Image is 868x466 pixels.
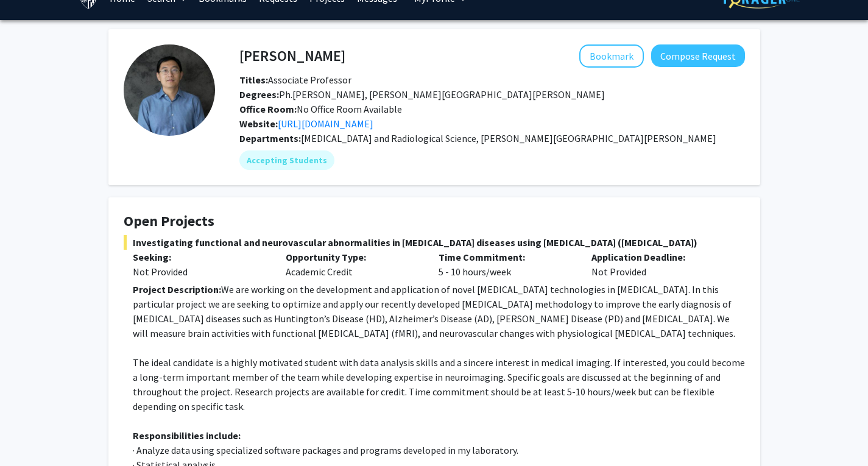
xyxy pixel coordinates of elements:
[651,44,745,67] button: Compose Request to Jun Hua
[239,44,345,67] h4: [PERSON_NAME]
[239,88,605,101] span: Ph.[PERSON_NAME], [PERSON_NAME][GEOGRAPHIC_DATA][PERSON_NAME]
[239,74,268,86] b: Titles:
[239,103,297,115] b: Office Room:
[239,88,279,101] b: Degrees:
[133,355,745,414] p: The ideal candidate is a highly motivated student with data analysis skills and a sincere interes...
[239,150,334,170] mat-chip: Accepting Students
[133,429,241,442] strong: Responsibilities include:
[9,411,52,457] iframe: Chat
[278,118,373,130] a: Opens in a new tab
[133,443,745,457] p: · Analyze data using specialized software packages and programs developed in my laboratory.
[133,264,267,279] div: Not Provided
[133,250,267,264] p: Seeking:
[124,44,215,136] img: Profile Picture
[429,250,582,279] div: 5 - 10 hours/week
[133,282,745,341] p: We are working on the development and application of novel [MEDICAL_DATA] technologies in [MEDICA...
[439,250,573,264] p: Time Commitment:
[277,250,429,279] div: Academic Credit
[239,132,301,144] b: Departments:
[579,44,644,68] button: Add Jun Hua to Bookmarks
[124,235,745,250] span: Investigating functional and neurovascular abnormalities in [MEDICAL_DATA] diseases using [MEDICA...
[239,74,351,86] span: Associate Professor
[239,103,402,115] span: No Office Room Available
[582,250,735,279] div: Not Provided
[239,118,278,130] b: Website:
[133,283,221,295] strong: Project Description:
[124,213,745,230] h4: Open Projects
[591,250,726,264] p: Application Deadline:
[286,250,420,264] p: Opportunity Type:
[301,132,716,144] span: [MEDICAL_DATA] and Radiological Science, [PERSON_NAME][GEOGRAPHIC_DATA][PERSON_NAME]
